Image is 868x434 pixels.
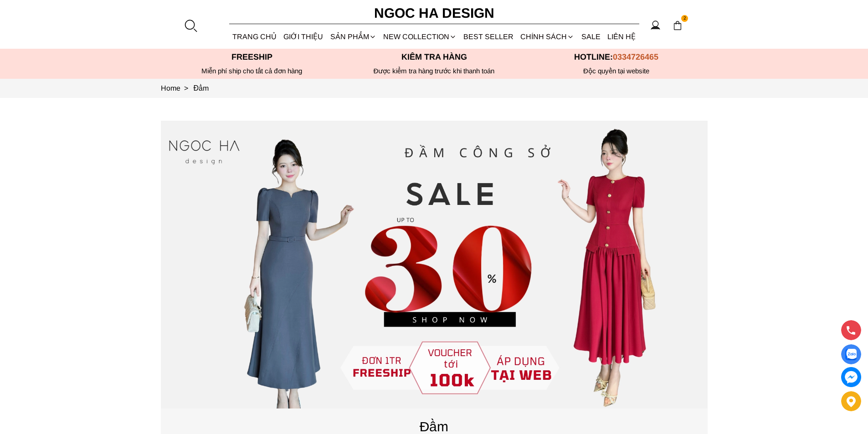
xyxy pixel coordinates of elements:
font: Kiểm tra hàng [401,52,467,61]
a: Link to Đầm [194,84,209,92]
a: Link to Home [161,84,194,92]
a: LIÊN HỆ [604,25,639,49]
img: Display image [845,349,857,360]
div: SẢN PHẨM [327,25,380,49]
span: 2 [681,15,688,22]
p: Được kiểm tra hàng trước khi thanh toán [343,67,525,75]
span: > [180,84,192,92]
p: Freeship [161,52,343,62]
a: SALE [578,25,604,49]
a: TRANG CHỦ [229,25,280,49]
a: BEST SELLER [460,25,517,49]
div: Miễn phí ship cho tất cả đơn hàng [161,67,343,75]
h6: Độc quyền tại website [525,67,708,75]
a: GIỚI THIỆU [280,25,327,49]
span: 0334726465 [613,52,658,61]
a: Display image [841,344,861,364]
p: Hotline: [525,52,708,62]
div: Chính sách [517,25,578,49]
img: img-CART-ICON-ksit0nf1 [673,20,683,31]
a: NEW COLLECTION [380,25,460,49]
a: Ngoc Ha Design [366,2,503,24]
a: messenger [841,367,861,387]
